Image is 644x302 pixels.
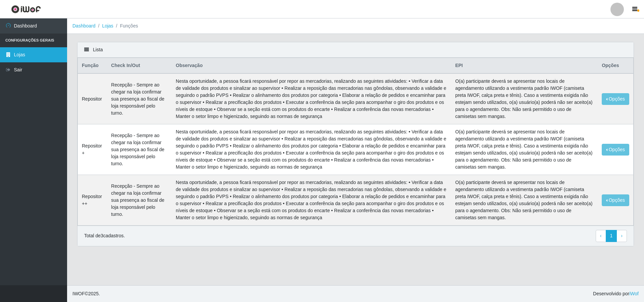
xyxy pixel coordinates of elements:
[78,58,107,74] th: Função
[602,194,629,206] button: Opções
[451,175,598,226] td: O(a) participante deverá se apresentar nos locais de agendamento utilizando a vestimenta padrão I...
[107,124,172,175] td: Recepção - Sempre ao chegar na loja confirmar sua presença ao fiscal de loja responsável pelo turno.
[596,230,606,242] a: Previous
[77,42,634,58] div: Lista
[107,58,172,74] th: Check In/Out
[606,230,617,242] a: 1
[621,233,623,238] span: ›
[172,124,451,175] td: Nesta oportunidade, a pessoa ficará responsável por repor as mercadorias, realizando as seguintes...
[78,175,107,226] td: Repositor ++
[451,124,598,175] td: O(a) participante deverá se apresentar nos locais de agendamento utilizando a vestimenta padrão I...
[72,290,100,297] span: © 2025 .
[172,58,451,74] th: Observação
[107,175,172,226] td: Recepção - Sempre ao chegar na loja confirmar sua presença ao fiscal de loja responsável pelo turno.
[172,73,451,124] td: Nesta oportunidade, a pessoa ficará responsável por repor as mercadorias, realizando as seguintes...
[600,233,602,238] span: ‹
[72,23,96,28] a: Dashboard
[593,290,639,297] span: Desenvolvido por
[113,22,138,29] li: Funções
[596,230,627,242] nav: pagination
[172,175,451,226] td: Nesta oportunidade, a pessoa ficará responsável por repor as mercadorias, realizando as seguintes...
[616,230,627,242] a: Next
[102,23,113,28] a: Lojas
[602,93,629,105] button: Opções
[598,58,633,74] th: Opções
[78,73,107,124] td: Repositor
[72,291,85,296] span: IWOF
[11,5,41,13] img: CoreUI Logo
[78,124,107,175] td: Repositor +
[602,144,629,156] button: Opções
[451,73,598,124] td: O(a) participante deverá se apresentar nos locais de agendamento utilizando a vestimenta padrão I...
[107,73,172,124] td: Recepção - Sempre ao chegar na loja confirmar sua presença ao fiscal de loja responsável pelo turno.
[451,58,598,74] th: EPI
[84,232,125,239] p: Total de 3 cadastros.
[67,18,644,34] nav: breadcrumb
[629,291,639,296] a: iWof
